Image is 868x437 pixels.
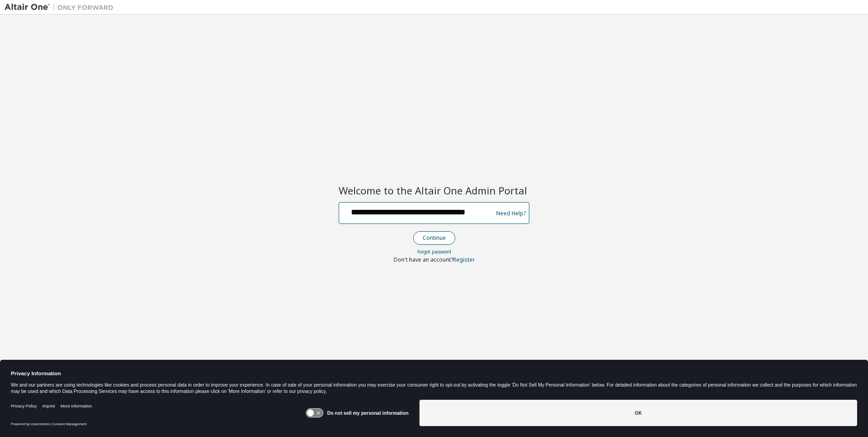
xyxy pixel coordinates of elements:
span: Don't have an account? [394,256,453,263]
img: Altair One [5,3,118,12]
a: Register [453,256,475,263]
button: Continue [413,231,455,245]
h2: Welcome to the Altair One Admin Portal [339,184,529,197]
a: Need Help? [496,213,526,214]
a: Forgot password [417,248,451,255]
